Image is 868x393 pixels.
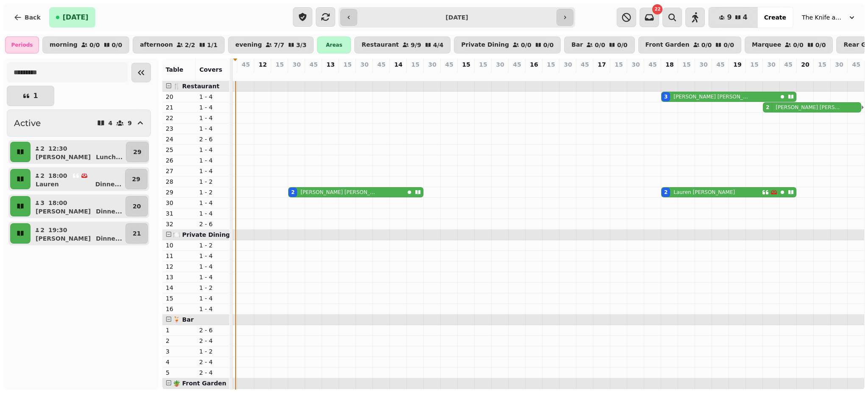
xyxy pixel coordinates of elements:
p: 15 [275,60,284,69]
p: 0 [480,70,487,79]
p: Lunch ... [96,153,122,161]
p: 0 [531,70,537,79]
p: 1 - 4 [199,156,226,165]
p: 2 [768,70,775,79]
p: 30 [632,60,640,69]
p: 0 / 0 [793,42,804,48]
p: 0 [276,70,283,79]
p: 0 [751,70,758,79]
p: 15 [750,60,758,69]
p: 16 [166,305,192,313]
p: 0 / 0 [815,42,826,48]
button: 20 [125,196,148,216]
p: 5 [666,70,673,79]
p: 30 [428,60,436,69]
button: 218:00LaurenDinne... [32,169,123,189]
div: Periods [5,36,39,53]
button: Back [7,7,47,28]
p: 20 [133,202,141,211]
span: 9 [727,14,732,21]
p: 0 / 0 [595,42,605,48]
p: 45 [377,60,385,69]
p: 45 [445,60,453,69]
p: 0 [310,70,317,79]
p: 15 [411,60,419,69]
div: Areas [317,36,351,53]
p: 14 [394,60,402,69]
button: afternoon2/21/1 [133,36,225,53]
p: 4 / 4 [433,42,444,48]
p: 26 [166,156,192,165]
p: 2 [40,171,45,180]
p: 2 / 2 [185,42,195,48]
p: 13 [326,60,334,69]
p: 16 [530,60,538,69]
button: Marquee0/00/0 [745,36,833,53]
p: 27 [166,167,192,175]
p: 15 [818,60,826,69]
button: Private Dining0/00/0 [454,36,561,53]
p: [PERSON_NAME] [36,207,91,216]
p: 9 [128,120,132,126]
p: 15 [343,60,351,69]
button: 29 [126,142,148,162]
p: 2 - 4 [199,337,226,345]
p: 0 [581,70,588,79]
p: 12 [259,60,267,69]
p: 0 [548,70,554,79]
p: 18:00 [48,171,67,180]
p: 1 [33,93,38,99]
p: 30 [496,60,504,69]
p: 1 - 4 [199,273,226,281]
p: 3 / 3 [296,42,307,48]
p: 0 [802,70,809,79]
button: Front Garden0/00/0 [638,36,741,53]
p: 5 [166,368,192,377]
p: 0 [615,70,622,79]
p: Dinne ... [95,180,122,188]
p: 1 - 4 [199,209,226,218]
button: 219:30[PERSON_NAME]Dinne... [32,223,124,244]
p: 11 [166,252,192,260]
p: 13 [166,273,192,281]
span: The Knife and [PERSON_NAME] [802,13,844,22]
p: 4 [108,120,113,126]
p: Restaurant [362,42,399,48]
span: Back [25,14,41,20]
p: 0 [446,70,453,79]
p: 9 / 9 [411,42,421,48]
p: morning [50,42,78,48]
p: Lauren [PERSON_NAME] [673,189,735,196]
p: 2 - 4 [199,358,226,366]
p: 0 / 0 [521,42,531,48]
p: 1 [166,326,192,334]
p: 0 [649,70,656,79]
p: 15 [479,60,487,69]
p: Marquee [752,42,781,48]
p: 30 [564,60,572,69]
p: 1 - 4 [199,103,226,112]
span: 🍽️ Private Dining [173,231,230,238]
p: Front Garden [645,42,690,48]
span: 🍹 Bar [173,316,194,323]
p: 45 [242,60,250,69]
p: 14 [166,284,192,292]
p: 45 [513,60,521,69]
p: 29 [132,175,140,183]
span: 4 [743,14,748,21]
p: 0 [378,70,385,79]
button: morning0/00/0 [42,36,129,53]
p: 0 [853,70,860,79]
p: 1 - 4 [199,262,226,271]
p: afternoon [140,42,173,48]
p: 0 / 0 [723,42,734,48]
button: 29 [125,169,147,189]
p: 2 [166,337,192,345]
button: 318:00[PERSON_NAME]Dinne... [32,196,124,216]
span: Table [166,66,184,73]
p: 2 - 6 [199,220,226,228]
p: 1 - 4 [199,305,226,313]
p: 0 [734,70,741,79]
span: 🍴 Restaurant [173,83,220,90]
h2: Active [14,117,41,129]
